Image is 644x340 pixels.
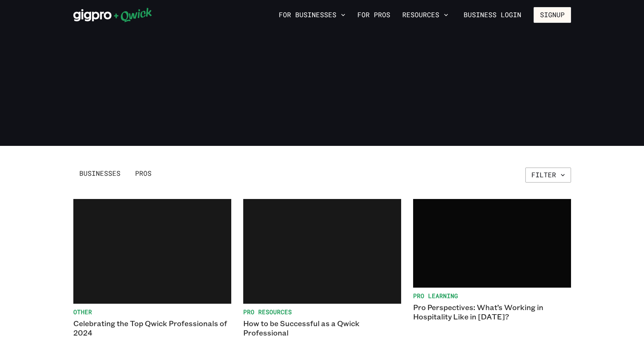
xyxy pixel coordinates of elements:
a: Pro LearningPro Perspectives: What’s Working in Hospitality Like in [DATE]? [413,199,571,337]
button: For Businesses [276,9,348,21]
button: Signup [534,7,571,23]
span: Pro Resources [243,308,401,316]
a: For Pros [354,9,393,21]
a: Pro ResourcesHow to be Successful as a Qwick Professional [243,199,401,337]
span: Pros [135,169,152,178]
span: Other [73,308,231,316]
a: OtherCelebrating the Top Qwick Professionals of 2024 [73,199,231,337]
p: Pro Perspectives: What’s Working in Hospitality Like in [DATE]? [413,303,571,321]
a: Business Login [457,7,528,23]
span: Businesses [79,169,120,178]
p: How to be Successful as a Qwick Professional [243,319,401,337]
p: Celebrating the Top Qwick Professionals of 2024 [73,319,231,337]
span: Pro Learning [413,292,571,300]
button: Resources [399,9,451,21]
button: Filter [525,168,571,183]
